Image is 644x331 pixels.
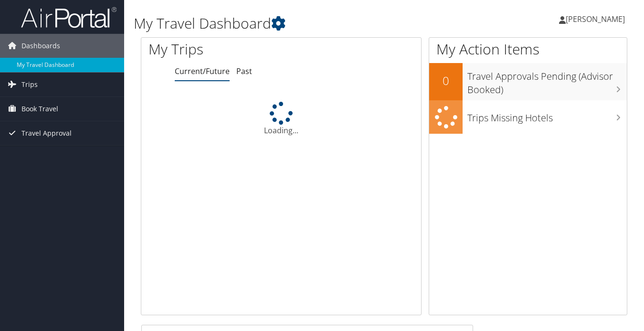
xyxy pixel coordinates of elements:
span: Travel Approval [21,121,72,145]
h2: 0 [429,73,463,89]
span: Book Travel [21,97,58,121]
h3: Travel Approvals Pending (Advisor Booked) [467,65,627,96]
a: Past [236,66,252,76]
span: [PERSON_NAME] [566,14,625,24]
h1: My Trips [148,39,297,59]
a: [PERSON_NAME] [559,5,634,33]
a: Trips Missing Hotels [429,100,627,134]
h1: My Travel Dashboard [134,13,467,33]
a: Current/Future [175,66,230,76]
img: airportal-logo.png [21,6,116,29]
div: Loading... [141,102,421,136]
h3: Trips Missing Hotels [467,107,627,125]
span: Trips [21,73,38,96]
a: 0Travel Approvals Pending (Advisor Booked) [429,63,627,100]
span: Dashboards [21,34,60,58]
h1: My Action Items [429,39,627,59]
